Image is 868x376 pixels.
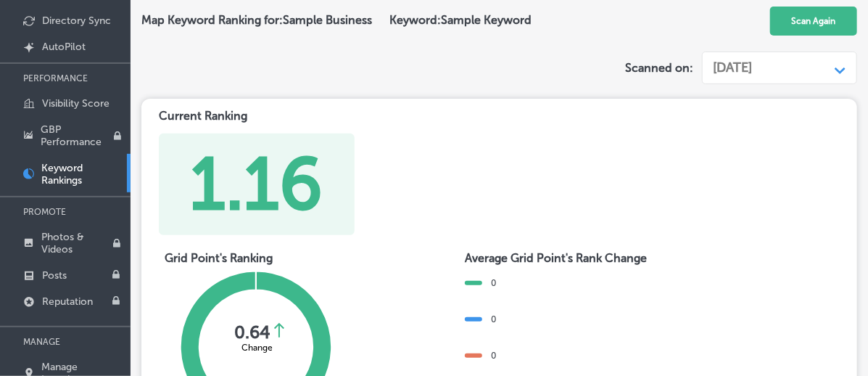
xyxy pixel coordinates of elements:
div: 0 [491,351,497,361]
label: Scanned on: [625,61,693,75]
h2: Map Keyword Ranking for: Sample Business [141,13,389,27]
p: Keyword Rankings [41,162,121,187]
div: Current Ranking [159,109,500,123]
p: Posts [42,269,67,282]
p: AutoPilot [42,41,86,53]
div: 0 [491,314,497,324]
p: Visibility Score [42,97,109,110]
p: Directory Sync [42,15,111,27]
div: Grid Point's Ranking [165,251,346,265]
div: 0 [491,278,497,288]
p: Reputation [42,295,93,308]
div: Change [241,343,273,353]
p: GBP Performance [41,123,113,148]
div: Average Grid Point's Rank Change [465,251,647,265]
h2: Keyword: Sample Keyword [389,13,532,27]
div: 0.64 [234,322,270,343]
p: Photos & Videos [41,231,112,256]
button: Scan Again [770,7,857,36]
div: [DATE] [713,60,752,75]
div: 1.16 [191,141,323,228]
